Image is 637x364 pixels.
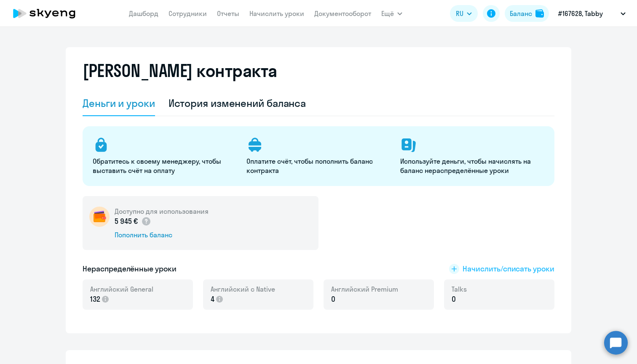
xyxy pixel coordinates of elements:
button: Ещё [381,5,402,22]
h5: Нераспределённые уроки [83,263,177,274]
span: RU [456,8,463,19]
button: Балансbalance [505,5,549,22]
h5: Доступно для использования [115,207,209,216]
span: Английский с Native [211,284,275,294]
span: Английский Premium [331,284,398,294]
p: Обратитесь к своему менеджеру, чтобы выставить счёт на оплату [93,157,236,175]
div: Баланс [510,8,532,19]
p: Используйте деньги, чтобы начислять на баланс нераспределённые уроки [400,157,544,175]
button: RU [450,5,478,22]
div: Пополнить баланс [115,230,209,239]
a: Дашборд [129,9,158,18]
img: wallet-circle.png [89,207,110,227]
div: История изменений баланса [169,96,306,110]
h2: [PERSON_NAME] контракта [83,61,277,81]
p: Оплатите счёт, чтобы пополнить баланс контракта [246,157,390,175]
img: balance [535,9,544,18]
span: Ещё [381,8,394,19]
a: Сотрудники [169,9,207,18]
span: Talks [452,284,467,294]
a: Документооборот [314,9,371,18]
div: Деньги и уроки [83,96,155,110]
span: 0 [452,294,456,305]
span: 0 [331,294,335,305]
a: Отчеты [217,9,239,18]
button: #167628, Tabby [554,3,630,24]
span: 4 [211,294,214,305]
p: 5 945 € [115,216,151,227]
span: Начислить/списать уроки [463,263,554,274]
p: #167628, Tabby [558,8,603,19]
a: Начислить уроки [249,9,304,18]
span: Английский General [90,284,153,294]
span: 132 [90,294,100,305]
